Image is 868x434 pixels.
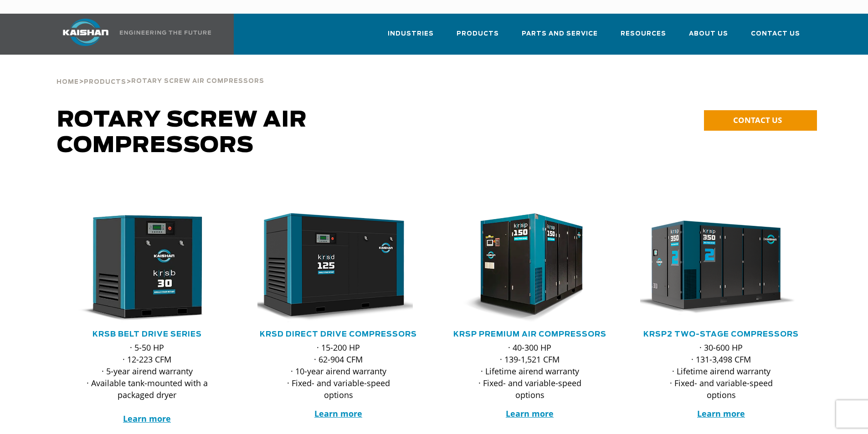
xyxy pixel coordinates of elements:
a: Learn more [123,413,171,424]
a: KRSD Direct Drive Compressors [260,331,417,338]
a: Products [457,22,499,53]
a: About Us [689,22,728,53]
span: Resources [621,29,666,39]
a: KRSB Belt Drive Series [92,331,202,338]
a: Products [84,77,126,86]
div: krsp150 [449,213,611,322]
img: kaishan logo [51,19,120,46]
span: Industries [388,29,434,39]
p: · 15-200 HP · 62-904 CFM · 10-year airend warranty · Fixed- and variable-speed options [276,342,401,401]
a: Kaishan USA [51,14,213,55]
a: KRSP2 Two-Stage Compressors [643,331,799,338]
div: krsb30 [66,213,228,322]
a: Parts and Service [522,22,598,53]
img: krsp350 [633,213,796,322]
a: CONTACT US [704,110,817,131]
img: krsp150 [442,213,604,322]
p: · 40-300 HP · 139-1,521 CFM · Lifetime airend warranty · Fixed- and variable-speed options [467,342,593,401]
span: Rotary Screw Air Compressors [131,78,264,84]
span: Products [457,29,499,39]
a: Learn more [314,408,362,419]
a: Home [56,77,79,86]
a: Industries [388,22,434,53]
div: krsd125 [257,213,420,322]
a: Contact Us [751,22,800,53]
span: Home [56,79,79,85]
a: KRSP Premium Air Compressors [453,331,606,338]
span: Parts and Service [522,29,598,39]
span: CONTACT US [733,115,782,125]
img: krsd125 [251,213,413,322]
img: krsb30 [59,213,221,322]
img: Engineering the future [120,31,211,35]
span: Products [84,79,126,85]
a: Resources [621,22,666,53]
span: Rotary Screw Air Compressors [57,109,307,157]
span: About Us [689,29,728,39]
a: Learn more [697,408,745,419]
p: · 5-50 HP · 12-223 CFM · 5-year airend warranty · Available tank-mounted with a packaged dryer [84,342,210,424]
span: Contact Us [751,29,800,39]
a: Learn more [506,408,554,419]
div: > > [56,55,264,89]
div: krsp350 [640,213,802,322]
p: · 30-600 HP · 131-3,498 CFM · Lifetime airend warranty · Fixed- and variable-speed options [658,342,784,401]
